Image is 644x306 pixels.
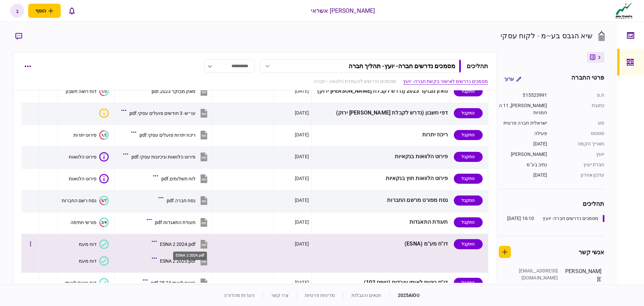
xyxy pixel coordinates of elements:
[79,242,97,247] div: דוח מעמ
[499,151,547,158] div: [PERSON_NAME]
[389,292,420,299] div: © 2025 AIO
[295,153,309,160] div: [DATE]
[131,154,196,160] div: פירוט הלוואות וניכיונות עסקי.pdf
[314,215,448,230] div: תעודת התאגדות
[271,293,288,298] a: צרו קשר
[499,172,547,179] div: [DATE]
[79,258,97,264] div: דוח מעמ
[311,6,375,15] div: [PERSON_NAME] אשראי
[500,30,593,41] div: שיא הגבס בע~מ - לקוח עסקי
[10,4,24,18] button: ג
[314,149,448,164] div: פירוט הלוואות בנקאיות
[499,92,547,99] div: 515523991
[554,161,604,168] div: חברת יעוץ
[507,215,604,222] a: מסמכים נדרשים חברה- יועץ16:10 [DATE]
[454,152,483,162] div: התקבל
[579,248,604,257] div: אנשי קשר
[160,242,196,247] div: ESNA 2 2024.pdf
[499,140,547,147] div: [DATE]
[101,220,107,224] text: 3/4
[454,86,483,96] div: התקבל
[155,171,209,186] button: לוח תשלומים.pdf
[454,239,483,249] div: התקבל
[454,130,483,140] div: התקבל
[73,132,97,138] div: פירוט יתרות
[155,220,196,225] div: תעודת התאגדות.pdf
[66,89,97,94] div: דוח רואה חשבון
[565,267,602,303] div: [PERSON_NAME]
[499,102,547,116] div: [PERSON_NAME], 11 החמניות
[167,198,196,203] div: נסח חברה.pdf
[295,279,309,286] div: [DATE]
[499,120,547,127] div: ישראלית חברה פרטית
[314,105,448,121] div: דפי חשבון (נדרש לקבלת [PERSON_NAME] ירוק)
[403,78,488,85] a: מסמכים נדרשים לאישור בקשת חברה- יועץ
[314,275,448,290] div: דו"ח ביטוח לאומי עובדים (טופס 102)
[28,4,61,18] button: פתח תפריט להוספת לקוח
[454,278,483,288] div: התקבל
[554,120,604,127] div: סוג
[101,89,107,93] text: 1/3
[295,241,309,247] div: [DATE]
[70,218,109,227] button: 3/4מורשי חתימה
[101,133,107,137] text: 1/2
[314,193,448,208] div: נסח מפורט מרשם החברות
[305,293,335,298] a: מדיניות פרטיות
[69,174,109,183] button: פירוט הלוואות
[614,2,634,19] img: client company logo
[295,175,309,182] div: [DATE]
[507,215,534,222] div: 16:10 [DATE]
[129,111,196,116] div: עו״ש- 3 חודשים פועלים עסקי.pdf
[62,196,109,205] button: 5/7נסח רשם החברות
[314,171,448,186] div: פירוט הלוואות חוץ בנקאיות
[295,131,309,138] div: [DATE]
[314,84,448,99] div: מאזן מבוקר 2023 (נדרש לקבלת [PERSON_NAME] ירוק)
[153,236,209,252] button: ESNA 2 2024.pdf
[151,280,196,286] div: ביטוח לאומי 24 25.pdf
[554,151,604,158] div: יועץ
[101,198,107,203] text: 5/7
[65,280,97,286] div: דוח ביטוח לאומי
[314,236,448,252] div: דו"ח מע"מ (ESNA)
[515,281,558,289] div: [PHONE_NUMBER]
[160,258,196,264] div: ESNA 2 2025.pdf
[123,105,209,121] button: עו״ש- 3 חודשים פועלים עסקי.pdf
[454,195,483,206] div: התקבל
[70,220,97,225] div: מורשי חתימה
[133,127,209,142] button: ריכוז יתרות פועלים עסקי.pdf
[65,4,79,18] button: פתח רשימת התראות
[554,102,604,116] div: כתובת
[554,140,604,147] div: תאריך הקמה
[79,239,109,249] button: דוח מעמ
[454,174,483,184] div: התקבל
[161,176,196,181] div: לוח תשלומים.pdf
[454,217,483,227] div: התקבל
[295,110,309,116] div: [DATE]
[97,108,109,118] button: איכות לא מספקת
[554,92,604,99] div: ח.פ
[295,219,309,225] div: [DATE]
[295,88,309,94] div: [DATE]
[173,252,207,260] div: ESNA 2 2024.pdf
[571,73,604,85] div: פרטי החברה
[144,275,209,290] button: ביטוח לאומי 24 25.pdf
[467,61,488,71] div: תהליכים
[79,256,109,266] button: דוח מעמ
[554,172,604,179] div: עדכון אחרון
[148,215,209,230] button: תעודת התאגדות.pdf
[99,108,109,118] div: איכות לא מספקת
[160,193,209,208] button: נסח חברה.pdf
[499,161,547,168] div: נתיב בע"מ
[260,59,461,73] button: מסמכים נדרשים חברה- יועץ- תהליך חברה
[499,73,527,85] button: ערוך
[62,198,97,203] div: נסח רשם החברות
[543,215,598,222] div: מסמכים נדרשים חברה- יועץ
[295,197,309,204] div: [DATE]
[69,152,109,162] button: פירוט הלוואות
[125,149,209,164] button: פירוט הלוואות וניכיונות עסקי.pdf
[314,78,396,85] a: מסמכים נדרשים להעמדת הלוואה - חברה
[152,89,196,94] div: מאזן מבוקר 2023.pdf
[554,130,604,137] div: סטטוס
[145,84,209,99] button: מאזן מבוקר 2023.pdf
